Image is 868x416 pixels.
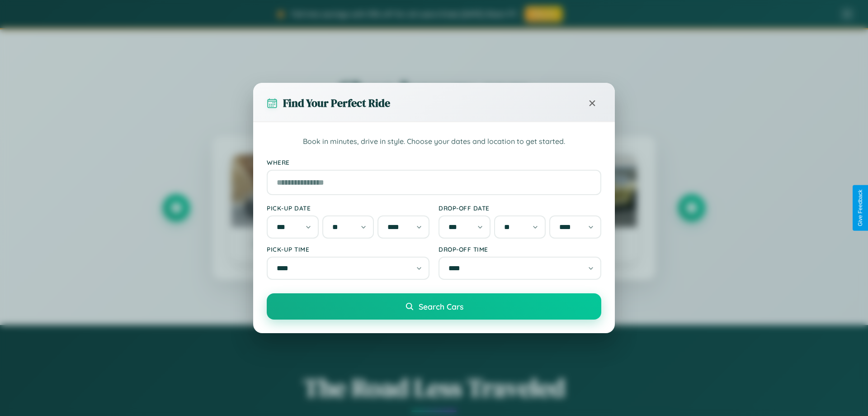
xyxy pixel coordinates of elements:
[267,293,601,320] button: Search Cars
[439,204,601,212] label: Drop-off Date
[283,96,390,110] h3: Find Your Perfect Ride
[419,301,463,311] span: Search Cars
[267,136,601,148] p: Book in minutes, drive in style. Choose your dates and location to get started.
[439,245,601,253] label: Drop-off Time
[267,158,601,166] label: Where
[267,204,429,212] label: Pick-up Date
[267,245,429,253] label: Pick-up Time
